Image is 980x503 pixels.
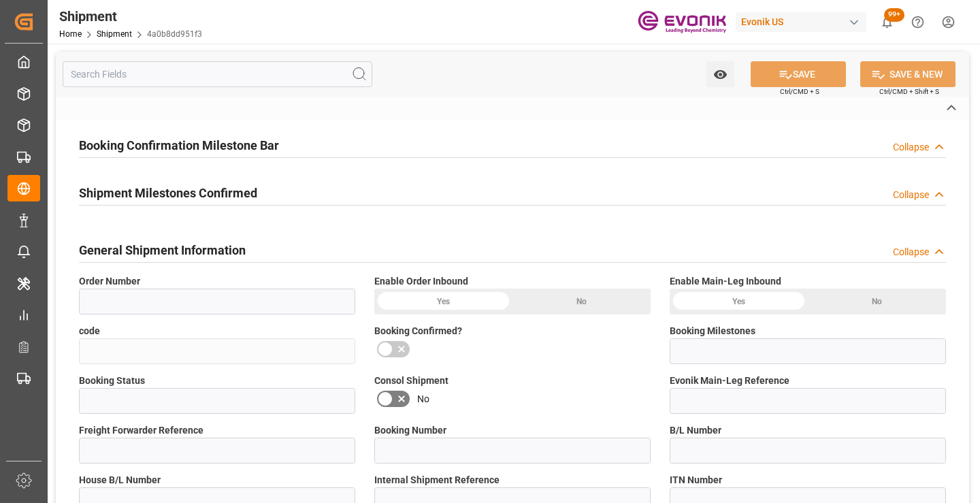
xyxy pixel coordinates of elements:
span: Booking Confirmed? [374,324,462,338]
div: Collapse [893,245,929,259]
div: Shipment [59,6,202,27]
span: Enable Order Inbound [374,274,468,289]
div: Yes [670,289,808,314]
div: No [808,289,946,314]
span: Consol Shipment [374,374,448,388]
div: Evonik US [736,12,866,32]
span: code [79,324,100,338]
span: ITN Number [670,473,722,487]
span: Enable Main-Leg Inbound [670,274,781,289]
span: Ctrl/CMD + Shift + S [879,86,939,97]
span: Booking Number [374,423,446,438]
a: Shipment [97,29,132,39]
h2: Booking Confirmation Milestone Bar [79,136,279,155]
a: Home [59,29,82,39]
span: Internal Shipment Reference [374,473,500,487]
h2: Shipment Milestones Confirmed [79,184,257,202]
h2: General Shipment Information [79,241,246,259]
button: SAVE & NEW [860,61,955,87]
div: Yes [374,289,512,314]
button: show 100 new notifications [872,7,902,37]
button: Help Center [902,7,933,37]
span: Booking Status [79,374,145,388]
span: Ctrl/CMD + S [780,86,819,97]
button: SAVE [751,61,846,87]
span: Order Number [79,274,140,289]
button: open menu [706,61,734,87]
span: Booking Milestones [670,324,755,338]
span: No [417,392,429,406]
span: House B/L Number [79,473,161,487]
div: No [512,289,651,314]
span: Evonik Main-Leg Reference [670,374,789,388]
span: B/L Number [670,423,721,438]
div: Collapse [893,188,929,202]
span: Freight Forwarder Reference [79,423,203,438]
input: Search Fields [63,61,372,87]
button: Evonik US [736,9,872,35]
span: 99+ [884,8,904,22]
div: Collapse [893,140,929,155]
img: Evonik-brand-mark-Deep-Purple-RGB.jpeg_1700498283.jpeg [638,10,726,34]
